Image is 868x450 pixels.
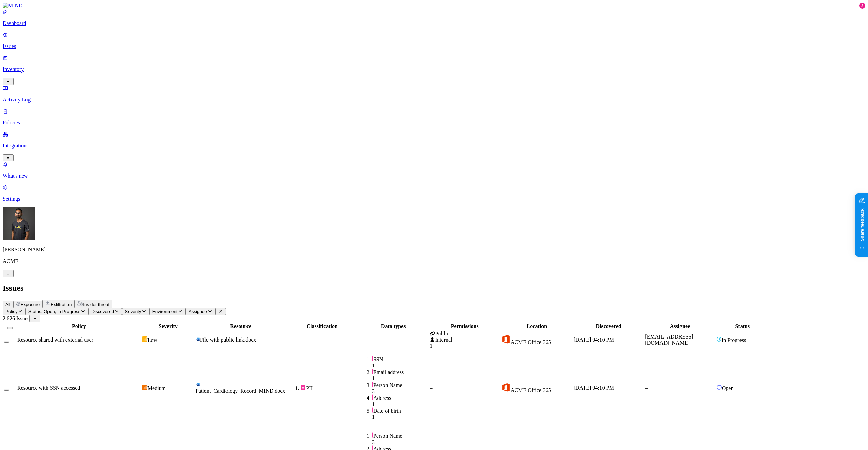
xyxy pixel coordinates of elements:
a: Inventory [3,55,865,84]
div: 3 [372,388,429,394]
div: Address [372,394,429,401]
div: 1 [372,414,429,420]
span: Patient_Cardiology_Record_MIND.docx [196,388,285,394]
span: Exfiltration [51,302,72,307]
img: microsoft-word [196,382,200,387]
span: All [5,302,11,307]
span: Exposure [21,302,40,307]
div: Assignee [645,323,715,329]
span: Severity [125,309,141,314]
div: PII [300,385,357,391]
span: [DATE] 04:10 PM [574,385,614,391]
img: pii-line [372,432,373,438]
span: Medium [147,385,166,391]
div: 1 [372,375,429,382]
img: status-in-progress [716,336,722,342]
a: MIND [3,3,865,9]
div: Permissions [430,323,500,329]
div: Severity [142,323,194,329]
span: Assignee [189,309,207,314]
span: Resource shared with external user [17,337,93,343]
div: Policy [17,323,141,329]
button: Select all [7,327,13,329]
span: 2,626 Issues [3,315,29,321]
div: Discovered [574,323,644,329]
p: ACME [3,258,865,264]
span: – [430,385,432,391]
div: Classification [287,323,357,329]
p: Integrations [3,143,865,149]
p: What's new [3,173,865,179]
div: 3 [372,439,429,445]
button: Select row [4,389,9,391]
span: Open [722,385,734,391]
img: pii-line [372,382,373,387]
a: What's new [3,161,865,179]
img: severity-medium [142,385,147,390]
div: Public [430,331,500,337]
img: microsoft-word [196,337,200,342]
span: Resource with SSN accessed [17,385,80,391]
p: Settings [3,196,865,202]
button: Select row [4,341,9,343]
span: Policy [5,309,18,314]
div: 2 [859,3,865,9]
div: Date of birth [372,407,429,414]
img: MIND [3,3,23,9]
img: office-365 [501,383,511,392]
span: ACME Office 365 [511,387,551,393]
div: 1 [372,363,429,369]
img: pii-line [372,369,373,374]
div: Location [501,323,572,329]
img: office-365 [501,334,511,344]
p: Activity Log [3,97,865,103]
img: pii [300,385,306,390]
a: Policies [3,108,865,126]
div: Person Name [372,382,429,388]
p: Inventory [3,66,865,73]
p: Issues [3,43,865,49]
div: Email address [372,369,429,375]
div: Internal [430,337,500,343]
span: Environment [152,309,178,314]
img: severity-low [142,336,147,342]
div: Person Name [372,432,429,439]
img: pii-line [372,394,373,400]
h2: Issues [3,284,865,293]
span: Insider threat [83,302,110,307]
span: [EMAIL_ADDRESS][DOMAIN_NAME] [645,334,693,346]
span: ACME Office 365 [511,339,551,345]
div: SSN [372,356,429,363]
img: pii-line [372,407,373,413]
a: Activity Log [3,85,865,103]
a: Integrations [3,131,865,160]
img: status-open [716,385,722,390]
p: Policies [3,120,865,126]
span: Low [147,337,157,343]
span: Status: Open, In Progress [28,309,80,314]
div: Resource [196,323,286,329]
div: 1 [430,343,500,349]
p: [PERSON_NAME] [3,247,865,253]
a: Settings [3,184,865,202]
span: In Progress [722,337,746,343]
span: – [645,385,648,391]
span: File with public link.docx [200,337,256,343]
img: pii-line [372,356,373,361]
div: Status [716,323,769,329]
a: Issues [3,32,865,49]
a: Dashboard [3,9,865,26]
div: Data types [358,323,429,329]
span: Discovered [91,309,114,314]
span: [DATE] 04:10 PM [574,337,614,343]
img: Amit Cohen [3,207,35,240]
div: 1 [372,401,429,407]
p: Dashboard [3,20,865,26]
